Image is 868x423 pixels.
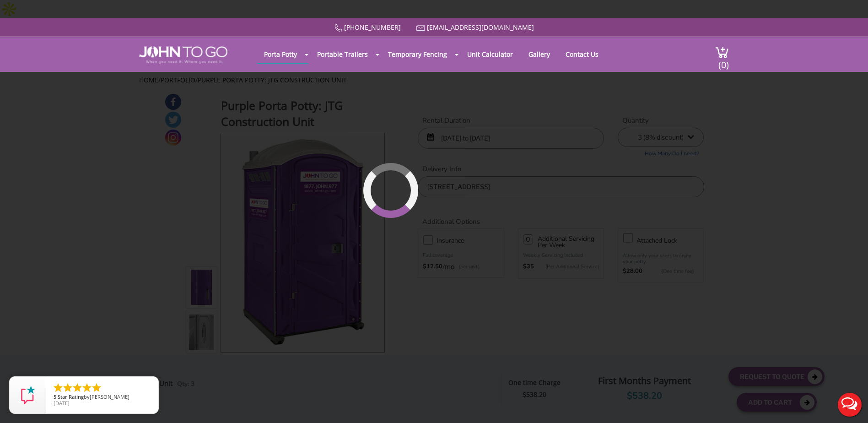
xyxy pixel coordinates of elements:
span: [PERSON_NAME] [90,393,129,400]
li:  [62,382,73,393]
a: [EMAIL_ADDRESS][DOMAIN_NAME] [427,23,534,32]
a: Contact Us [559,45,605,63]
li:  [81,382,92,393]
span: (0) [718,51,729,71]
a: Porta Potty [257,45,304,63]
span: by [54,394,151,401]
img: cart a [715,46,729,59]
a: Gallery [522,45,557,63]
a: Unit Calculator [460,45,520,63]
a: Portable Trailers [310,45,375,63]
span: Star Rating [58,393,84,400]
a: [PHONE_NUMBER] [344,23,401,32]
button: Live Chat [831,386,868,423]
a: Temporary Fencing [381,45,454,63]
li:  [53,382,64,393]
span: [DATE] [54,400,70,407]
img: Call [334,24,342,32]
img: Review Rating [19,386,37,404]
img: Mail [416,25,425,31]
span: 5 [54,393,56,400]
li:  [91,382,102,393]
li:  [72,382,83,393]
img: JOHN to go [139,46,227,64]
